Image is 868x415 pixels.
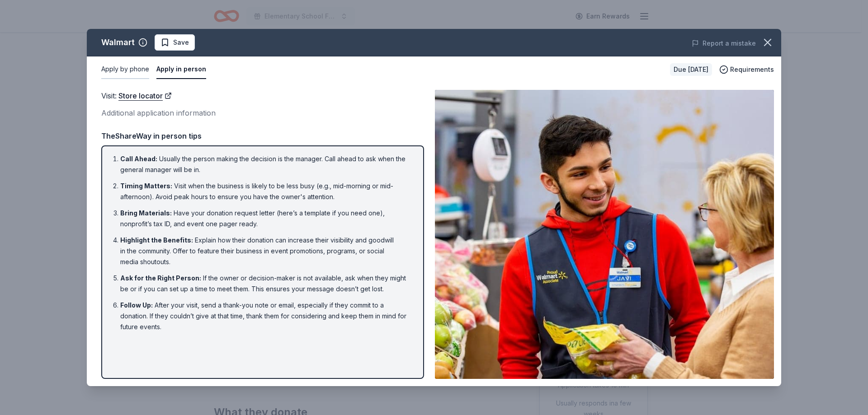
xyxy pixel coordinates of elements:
[730,64,774,75] span: Requirements
[155,34,195,51] button: Save
[120,182,172,190] span: Timing Matters :
[101,35,135,50] div: Walmart
[719,64,774,75] button: Requirements
[120,235,410,267] li: Explain how their donation can increase their visibility and goodwill in the community. Offer to ...
[156,60,206,79] button: Apply in person
[101,107,424,119] div: Additional application information
[670,63,712,76] div: Due [DATE]
[120,301,153,309] span: Follow Up :
[120,181,410,202] li: Visit when the business is likely to be less busy (e.g., mid-morning or mid-afternoon). Avoid pea...
[120,154,410,175] li: Usually the person making the decision is the manager. Call ahead to ask when the general manager...
[101,90,424,102] div: Visit :
[101,60,149,79] button: Apply by phone
[692,38,756,49] button: Report a mistake
[120,155,157,163] span: Call Ahead :
[118,90,172,102] a: Store locator
[101,130,424,142] div: TheShareWay in person tips
[120,274,201,282] span: Ask for the Right Person :
[120,273,410,294] li: If the owner or decision-maker is not available, ask when they might be or if you can set up a ti...
[120,208,410,229] li: Have your donation request letter (here’s a template if you need one), nonprofit’s tax ID, and ev...
[435,90,774,379] img: Image for Walmart
[120,300,410,332] li: After your visit, send a thank-you note or email, especially if they commit to a donation. If the...
[120,209,172,217] span: Bring Materials :
[173,37,189,48] span: Save
[120,236,193,244] span: Highlight the Benefits :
